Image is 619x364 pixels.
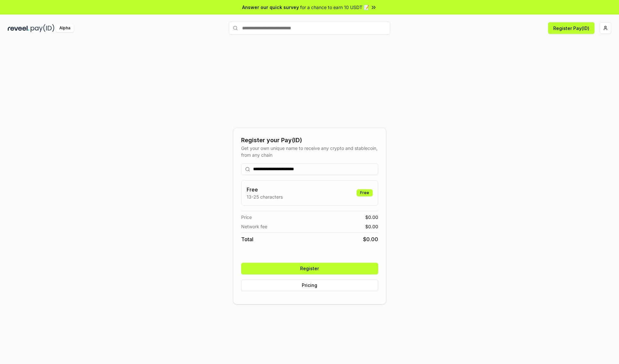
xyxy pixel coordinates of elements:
[241,136,378,145] div: Register your Pay(ID)
[241,214,252,221] span: Price
[241,263,378,274] button: Register
[242,4,299,11] span: Answer our quick survey
[363,235,378,243] span: $ 0.00
[357,189,373,196] div: Free
[365,223,378,230] span: $ 0.00
[8,24,29,32] img: reveel_dark
[241,280,378,291] button: Pricing
[241,223,267,230] span: Network fee
[241,235,253,243] span: Total
[241,145,378,158] div: Get your own unique name to receive any crypto and stablecoin, from any chain
[365,214,378,221] span: $ 0.00
[548,22,594,34] button: Register Pay(ID)
[300,4,369,11] span: for a chance to earn 10 USDT 📝
[56,24,74,32] div: Alpha
[247,186,283,193] h3: Free
[31,24,54,32] img: pay_id
[247,193,283,200] p: 13-25 characters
